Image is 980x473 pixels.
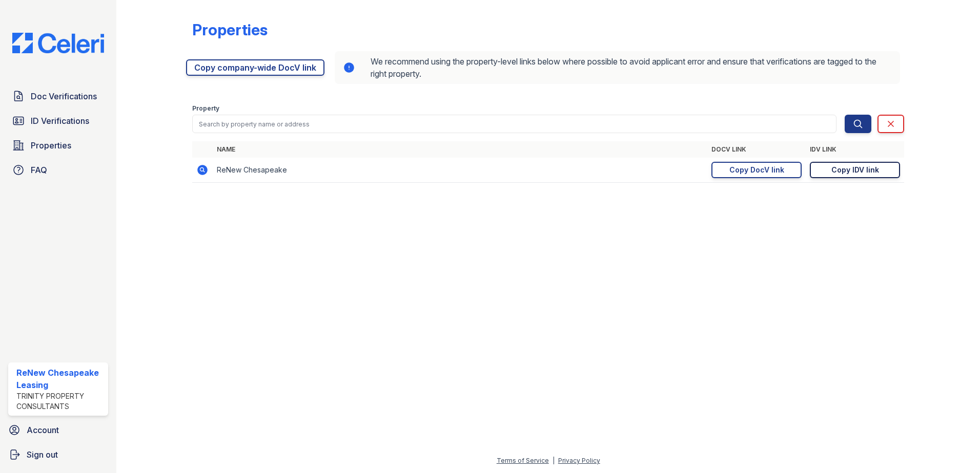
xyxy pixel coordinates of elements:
a: Properties [8,135,108,156]
th: IDV Link [806,141,904,158]
a: Privacy Policy [558,457,600,464]
div: ReNew Chesapeake Leasing [16,367,104,391]
label: Property [192,104,219,113]
span: Properties [31,139,71,152]
a: Terms of Service [497,457,549,464]
th: Name [213,141,707,158]
td: ReNew Chesapeake [213,158,707,183]
div: | [553,457,555,464]
input: Search by property name or address [192,115,836,133]
a: Copy company-wide DocV link [186,59,324,76]
div: Properties [192,20,268,39]
a: Copy DocV link [711,162,802,178]
a: Account [4,420,112,440]
a: Copy IDV link [810,162,900,178]
div: Copy IDV link [831,165,879,175]
span: ID Verifications [31,115,89,127]
div: Copy DocV link [729,165,784,175]
span: Account [27,424,59,436]
a: FAQ [8,160,108,180]
img: CE_Logo_Blue-a8612792a0a2168367f1c8372b55b34899dd931a85d93a1a3d3e32e68fde9ad4.png [4,33,112,53]
div: Trinity Property Consultants [16,391,104,412]
div: We recommend using the property-level links below where possible to avoid applicant error and ens... [335,51,900,84]
a: Doc Verifications [8,86,108,106]
span: Doc Verifications [31,90,97,102]
a: Sign out [4,444,112,465]
span: FAQ [31,164,47,176]
span: Sign out [27,448,58,461]
th: DocV Link [707,141,806,158]
a: ID Verifications [8,111,108,131]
